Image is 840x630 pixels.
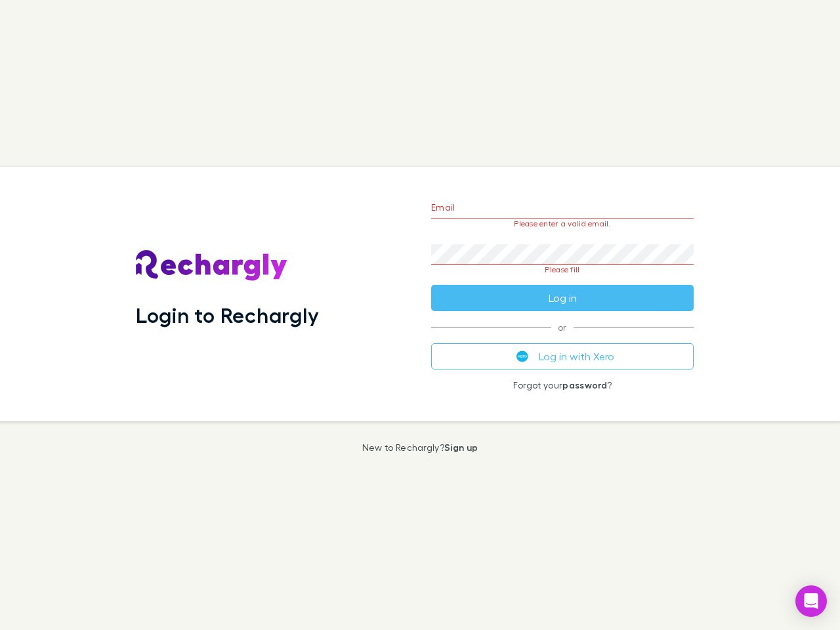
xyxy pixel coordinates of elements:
a: Sign up [444,442,478,453]
img: Rechargly's Logo [136,250,288,282]
p: New to Rechargly? [362,442,478,453]
p: Forgot your ? [431,380,694,390]
button: Log in with Xero [431,343,694,369]
p: Please enter a valid email. [431,219,694,228]
img: Xero's logo [516,350,528,362]
span: or [431,327,694,327]
div: Open Intercom Messenger [795,585,827,617]
p: Please fill [431,265,694,274]
a: password [562,379,607,390]
button: Log in [431,285,694,311]
h1: Login to Rechargly [136,303,319,327]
